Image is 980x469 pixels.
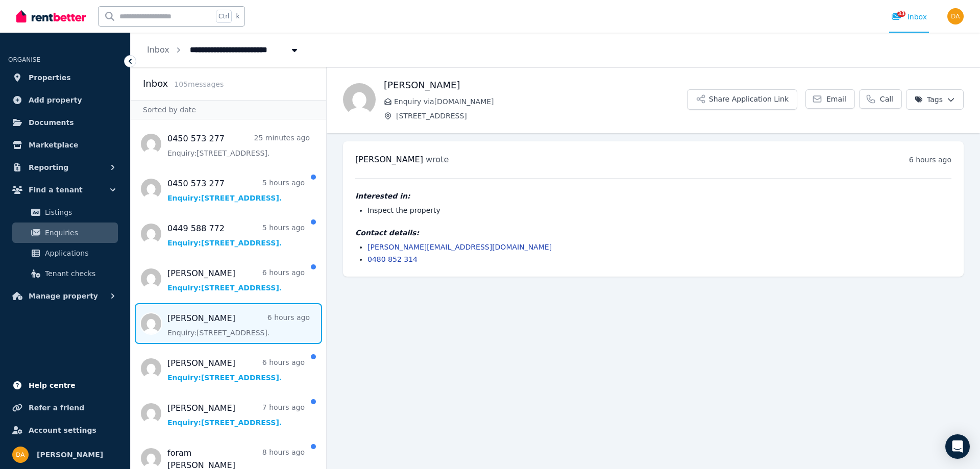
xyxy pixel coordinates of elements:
a: [PERSON_NAME]6 hours agoEnquiry:[STREET_ADDRESS]. [167,267,305,293]
span: Listings [45,206,114,218]
a: Account settings [8,420,122,440]
img: Drew Andrea [947,8,964,24]
a: 0450 573 27725 minutes agoEnquiry:[STREET_ADDRESS]. [167,133,310,158]
time: 6 hours ago [909,156,951,164]
span: Email [826,94,846,104]
span: Marketplace [29,139,78,151]
nav: Breadcrumb [131,33,316,67]
span: [PERSON_NAME] [37,449,103,461]
a: [PERSON_NAME]6 hours agoEnquiry:[STREET_ADDRESS]. [167,357,305,383]
a: 0450 573 2775 hours agoEnquiry:[STREET_ADDRESS]. [167,178,305,203]
a: Refer a friend [8,398,122,418]
img: RentBetter [16,9,86,24]
span: [STREET_ADDRESS] [396,111,687,121]
span: ORGANISE [8,56,40,63]
h4: Interested in: [355,191,951,201]
a: Tenant checks [12,263,118,284]
span: Enquiries [45,227,114,239]
span: Manage property [29,290,98,302]
a: 0449 588 7725 hours agoEnquiry:[STREET_ADDRESS]. [167,223,305,248]
a: Documents [8,112,122,133]
img: Sione Felila Uate [343,83,376,116]
button: Manage property [8,286,122,306]
span: Add property [29,94,82,106]
span: Applications [45,247,114,259]
a: [PERSON_NAME][EMAIL_ADDRESS][DOMAIN_NAME] [367,243,552,251]
span: 33 [897,11,905,17]
div: Open Intercom Messenger [945,434,970,459]
span: [PERSON_NAME] [355,155,423,164]
a: Inbox [147,45,169,55]
span: Reporting [29,161,68,174]
a: [PERSON_NAME]7 hours agoEnquiry:[STREET_ADDRESS]. [167,402,305,428]
img: Drew Andrea [12,447,29,463]
span: Help centre [29,379,76,391]
li: Inspect the property [367,205,951,215]
span: k [236,12,239,20]
a: Call [859,89,902,109]
span: Refer a friend [29,402,84,414]
span: Properties [29,71,71,84]
span: Account settings [29,424,96,436]
div: Inbox [891,12,927,22]
a: Properties [8,67,122,88]
a: Add property [8,90,122,110]
a: Enquiries [12,223,118,243]
span: wrote [426,155,449,164]
span: Documents [29,116,74,129]
a: Listings [12,202,118,223]
span: Ctrl [216,10,232,23]
span: Call [880,94,893,104]
span: 105 message s [174,80,224,88]
a: Help centre [8,375,122,396]
a: Email [805,89,855,109]
div: Sorted by date [131,100,326,119]
a: Applications [12,243,118,263]
a: Marketplace [8,135,122,155]
button: Tags [906,89,964,110]
button: Share Application Link [687,89,797,110]
h2: Inbox [143,77,168,91]
button: Reporting [8,157,122,178]
button: Find a tenant [8,180,122,200]
span: Find a tenant [29,184,83,196]
h1: [PERSON_NAME] [384,78,687,92]
h4: Contact details: [355,228,951,238]
a: [PERSON_NAME]6 hours agoEnquiry:[STREET_ADDRESS]. [167,312,310,338]
span: Tenant checks [45,267,114,280]
span: Tags [915,94,943,105]
a: 0480 852 314 [367,255,418,263]
span: Enquiry via [DOMAIN_NAME] [394,96,687,107]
